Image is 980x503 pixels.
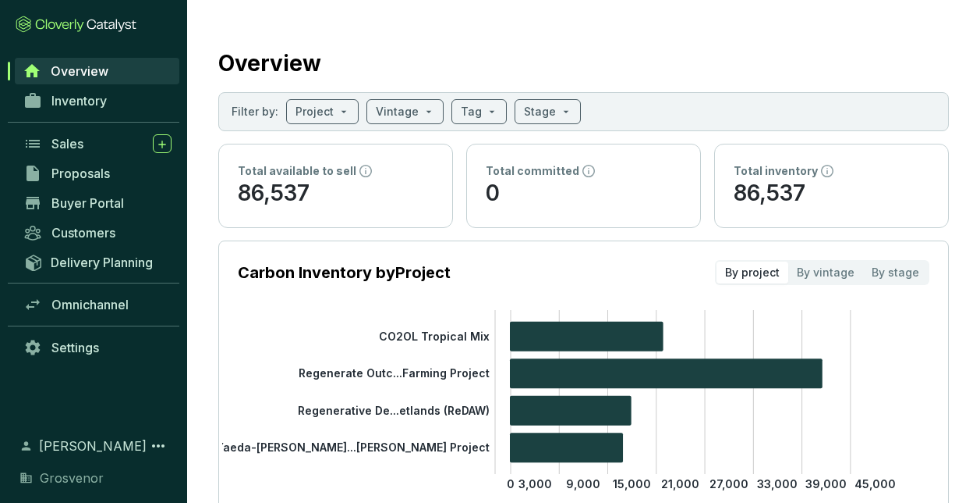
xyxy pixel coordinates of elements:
div: segmented control [715,260,929,285]
tspan: 21,000 [661,477,699,491]
tspan: CO2OL Tropical Mix [379,330,490,343]
span: Omnichannel [51,297,129,312]
p: Filter by: [232,104,278,120]
a: Proposals [16,160,179,187]
tspan: 45,000 [854,477,896,491]
p: Total inventory [734,163,818,179]
span: Inventory [51,93,107,109]
span: Grosvenor [40,469,104,487]
span: Proposals [51,166,110,181]
span: Delivery Planning [51,255,153,270]
div: By vintage [788,262,863,284]
p: Carbon Inventory by Project [238,262,451,284]
span: Sales [51,136,83,152]
tspan: 0 [507,477,515,491]
a: Buyer Portal [16,190,179,216]
span: Buyer Portal [51,195,124,211]
a: Settings [16,334,179,361]
a: Delivery Planning [16,249,179,275]
a: Customers [16,219,179,246]
tspan: 9,000 [566,477,600,491]
tspan: 15,000 [613,477,651,491]
span: Overview [51,63,108,79]
tspan: 33,000 [757,477,798,491]
p: 0 [486,179,681,209]
tspan: 39,000 [805,477,847,491]
span: Settings [51,340,99,355]
a: Omnichannel [16,291,179,318]
span: Customers [51,225,115,241]
tspan: 27,000 [709,477,748,491]
div: By project [716,262,788,284]
a: Overview [15,58,179,84]
div: By stage [863,262,928,284]
tspan: Regenerative De...etlands (ReDAW) [298,404,490,417]
p: Total available to sell [238,163,356,179]
p: Total committed [486,163,579,179]
span: [PERSON_NAME] [39,437,147,455]
p: 86,537 [734,179,929,209]
tspan: Yaeda-[PERSON_NAME]...[PERSON_NAME] Project [216,441,490,454]
tspan: Regenerate Outc...Farming Project [299,366,490,380]
a: Inventory [16,87,179,114]
tspan: 3,000 [518,477,552,491]
h2: Overview [218,47,321,80]
p: 86,537 [238,179,433,209]
a: Sales [16,130,179,157]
